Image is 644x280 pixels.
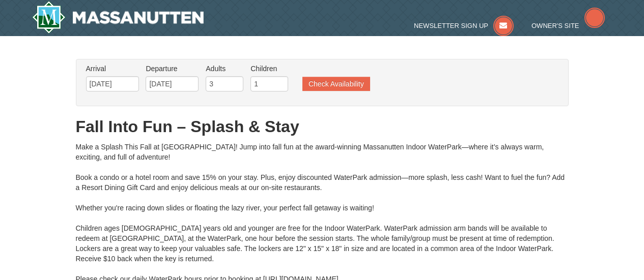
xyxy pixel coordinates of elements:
label: Departure [146,64,199,74]
label: Children [250,64,288,74]
a: Owner's Site [531,22,605,29]
a: Massanutten Resort [32,1,204,34]
a: Newsletter Sign Up [414,22,514,29]
label: Adults [206,64,243,74]
label: Arrival [86,64,139,74]
button: Check Availability [302,77,370,91]
span: Newsletter Sign Up [414,22,488,29]
img: Massanutten Resort Logo [32,1,204,34]
span: Owner's Site [531,22,579,29]
h1: Fall Into Fun – Splash & Stay [76,116,569,137]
